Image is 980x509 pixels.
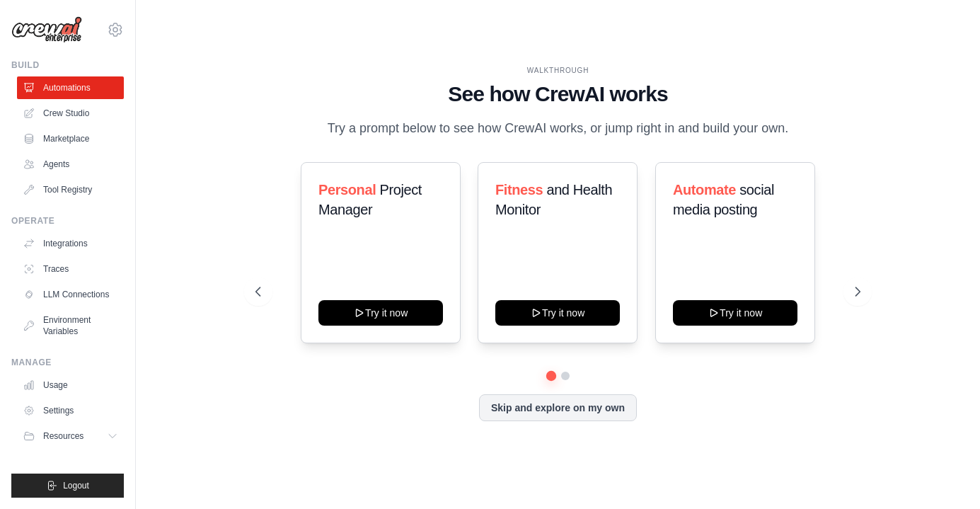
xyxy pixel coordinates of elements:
[17,374,124,396] a: Usage
[11,357,124,368] div: Manage
[495,182,612,217] span: and Health Monitor
[479,394,637,421] button: Skip and explore on my own
[17,309,124,343] a: Environment Variables
[17,232,124,255] a: Integrations
[673,182,774,217] span: social media posting
[318,300,443,326] button: Try it now
[495,300,620,326] button: Try it now
[17,153,124,176] a: Agents
[321,118,796,139] p: Try a prompt below to see how CrewAI works, or jump right in and build your own.
[17,102,124,125] a: Crew Studio
[17,127,124,150] a: Marketplace
[17,425,124,447] button: Resources
[11,59,124,71] div: Build
[11,215,124,227] div: Operate
[17,283,124,306] a: LLM Connections
[673,182,736,198] span: Automate
[43,430,83,442] span: Resources
[63,480,89,491] span: Logout
[318,182,376,198] span: Personal
[11,474,124,498] button: Logout
[17,76,124,99] a: Automations
[17,258,124,280] a: Traces
[318,182,422,217] span: Project Manager
[255,81,860,107] h1: See how CrewAI works
[255,65,860,76] div: WALKTHROUGH
[17,178,124,201] a: Tool Registry
[673,300,797,326] button: Try it now
[17,399,124,422] a: Settings
[495,182,543,198] span: Fitness
[11,16,82,43] img: Logo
